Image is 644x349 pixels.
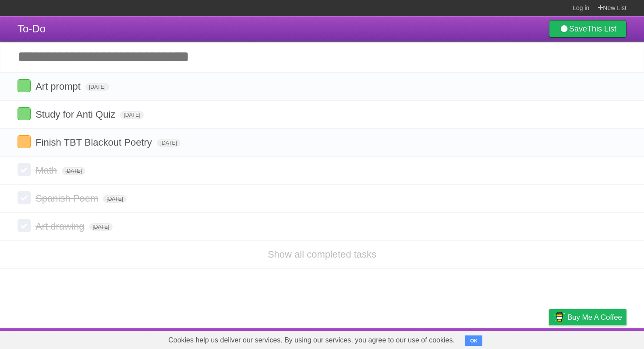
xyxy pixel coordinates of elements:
[549,309,626,325] a: Buy me a coffee
[157,139,180,147] span: [DATE]
[18,23,46,35] span: To-Do
[461,330,497,347] a: Developers
[159,332,464,349] span: Cookies help us deliver our services. By using our services, you agree to our use of cookies.
[35,193,100,204] span: Spanish Poem
[465,335,482,346] button: OK
[18,79,31,92] label: Done
[549,20,626,38] a: SaveThis List
[35,109,117,120] span: Study for Anti Quiz
[571,330,626,347] a: Suggest a feature
[432,330,451,347] a: About
[553,310,565,325] img: Buy me a coffee
[18,107,31,120] label: Done
[268,249,376,260] a: Show all completed tasks
[89,223,113,231] span: [DATE]
[35,165,59,176] span: Math
[62,167,85,175] span: [DATE]
[18,219,31,232] label: Done
[103,195,127,203] span: [DATE]
[538,330,560,347] a: Privacy
[18,191,31,204] label: Done
[85,83,109,91] span: [DATE]
[587,24,616,33] b: This List
[18,163,31,176] label: Done
[120,111,144,119] span: [DATE]
[35,137,154,148] span: Finish TBT Blackout Poetry
[18,135,31,148] label: Done
[35,81,83,92] span: Art prompt
[508,330,527,347] a: Terms
[35,221,86,232] span: Art drawing
[567,310,622,325] span: Buy me a coffee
